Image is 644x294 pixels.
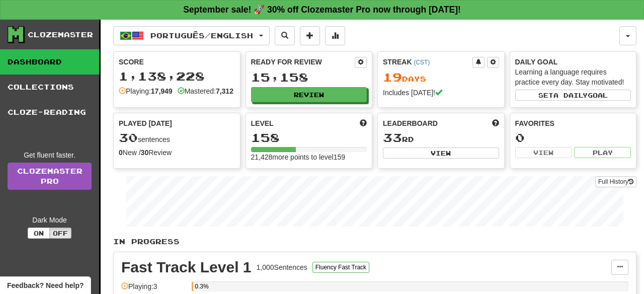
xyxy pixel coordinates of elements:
button: Fluency Fast Track [312,262,369,273]
a: ClozemasterPro [8,163,92,190]
div: Ready for Review [251,57,355,67]
button: Review [251,87,367,102]
span: 30 [119,130,138,144]
div: Learning a language requires practice every day. Stay motivated! [515,67,631,87]
div: 158 [251,131,367,144]
div: rd [383,131,499,144]
span: This week in points, UTC [492,118,499,128]
span: 19 [383,70,402,84]
div: Playing: [119,86,173,96]
strong: 7,312 [216,87,233,95]
div: Fast Track Level 1 [121,260,252,275]
button: View [515,147,572,158]
button: Add sentence to collection [300,26,320,45]
span: Open feedback widget [7,280,84,290]
button: Search sentences [275,26,295,45]
div: Includes [DATE]! [383,88,499,98]
button: Full History [595,176,636,187]
strong: 30 [141,149,149,157]
span: Played [DATE] [119,118,172,128]
span: Score more points to level up [360,118,367,128]
span: 33 [383,130,402,144]
button: Play [574,147,631,158]
span: Level [251,118,274,128]
p: In Progress [113,237,636,247]
div: 1,138,228 [119,70,235,83]
div: Day s [383,71,499,84]
div: 15,158 [251,71,367,84]
div: Get fluent faster. [8,150,92,160]
span: Português / English [150,31,253,40]
strong: 0 [119,149,123,157]
span: Leaderboard [383,118,438,128]
a: (CST) [414,59,430,66]
span: a daily [553,92,588,99]
div: Mastered: [178,86,233,96]
strong: 17,949 [151,87,173,95]
div: 0 [515,131,631,144]
div: sentences [119,131,235,144]
div: Dark Mode [8,215,92,225]
div: Daily Goal [515,57,631,67]
button: Off [49,228,71,239]
div: Favorites [515,118,631,128]
strong: September sale! 🚀 30% off Clozemaster Pro now through [DATE]! [183,5,461,15]
div: Score [119,57,235,67]
button: On [28,228,50,239]
div: Clozemaster [28,30,93,40]
button: Seta dailygoal [515,90,631,101]
div: New / Review [119,148,235,158]
button: More stats [325,26,345,45]
div: Streak [383,57,472,67]
div: 1,000 Sentences [257,262,307,272]
div: 21,428 more points to level 159 [251,152,367,162]
button: View [383,148,499,159]
button: Português/English [113,26,270,45]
